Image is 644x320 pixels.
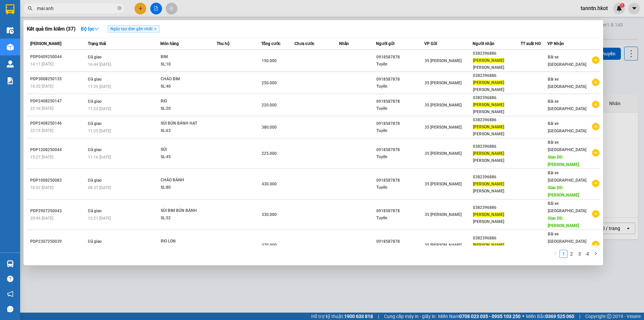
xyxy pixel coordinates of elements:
div: RIO LON [161,238,211,245]
span: Bãi xe [GEOGRAPHIC_DATA] [548,201,586,213]
span: Đã giao [88,209,102,213]
span: close [154,27,157,31]
div: 0382396886 [473,94,521,101]
span: TT xuất HĐ [521,41,541,46]
span: 11:25 [DATE] [88,106,111,111]
button: right [592,250,600,258]
span: 35 [PERSON_NAME] [425,58,462,63]
div: 0918587878 [376,146,424,153]
span: 15:27 [DATE] [30,155,53,159]
div: SL: 36 [161,245,211,253]
div: PDP3008250135 [30,76,86,83]
div: BIM [161,53,211,61]
span: plus-circle [592,210,599,218]
div: [PERSON_NAME] [473,211,521,225]
span: [PERSON_NAME] [473,125,504,129]
span: [PERSON_NAME] [473,102,504,107]
span: Thu hộ [217,41,229,46]
span: Đã giao [88,121,102,126]
div: PDP0409250044 [30,53,86,60]
span: 10:52 [DATE] [30,185,53,190]
img: warehouse-icon [7,27,14,34]
span: Ngày tạo đơn gần nhất [108,25,160,33]
span: Giao DĐ: [PERSON_NAME] [548,185,579,197]
div: SL: 10 [161,61,211,68]
div: PDP2408250147 [30,98,86,105]
span: 08:37 [DATE] [88,185,111,190]
span: VP Nhận [547,41,564,46]
div: 0918587878 [376,238,424,245]
span: plus-circle [592,79,599,86]
div: 0382396886 [473,117,521,124]
span: 35 [PERSON_NAME] [425,212,462,217]
img: warehouse-icon [7,44,14,51]
span: search [28,6,33,11]
span: Người nhận [473,41,494,46]
div: 0382396886 [473,50,521,57]
span: Bãi xe [GEOGRAPHIC_DATA] [548,121,586,133]
span: [PERSON_NAME] [30,41,61,46]
div: RIO [161,98,211,105]
span: 35 [PERSON_NAME] [425,125,462,130]
span: VP Gửi [424,41,437,46]
span: 22:14 [DATE] [30,128,53,133]
span: plus-circle [592,123,599,130]
span: [PERSON_NAME] [473,58,504,63]
span: Bãi xe [GEOGRAPHIC_DATA] [548,77,586,89]
span: question-circle [7,276,13,282]
input: Tìm tên, số ĐT hoặc mã đơn [37,5,116,12]
div: [PERSON_NAME] [473,150,521,164]
div: [PERSON_NAME] [473,79,521,93]
span: Bãi xe [GEOGRAPHIC_DATA] [548,55,586,67]
span: close-circle [117,6,121,10]
span: 35 [PERSON_NAME] [425,81,462,85]
div: SL: 20 [161,105,211,112]
span: plus-circle [592,149,599,156]
span: 20:44 [DATE] [30,216,53,221]
div: PDP2408250146 [30,120,86,127]
div: Tuyển [376,105,424,112]
div: 0918587878 [376,177,424,184]
span: 380.000 [262,125,277,130]
span: Nhãn [339,41,349,46]
div: SL: 45 [161,153,211,161]
div: [PERSON_NAME] [473,124,521,138]
span: down [94,27,99,31]
span: plus-circle [592,56,599,64]
span: right [594,252,598,256]
div: 0382396886 [473,174,521,181]
span: Giao DĐ: [PERSON_NAME] [548,155,579,167]
a: 1 [560,250,567,258]
span: Trạng thái [88,41,106,46]
span: 35 [PERSON_NAME] [425,182,462,186]
span: 12:21 [DATE] [88,216,111,221]
span: 11:25 [DATE] [88,129,111,133]
li: 3 [576,250,584,258]
span: [PERSON_NAME] [473,151,504,156]
div: SL: 80 [161,184,211,191]
span: 35 [PERSON_NAME] [425,151,462,156]
span: [PERSON_NAME] [473,212,504,217]
div: PDP1208250044 [30,146,86,153]
div: SL: 40 [161,83,211,90]
div: Tuyển [376,127,424,134]
a: 2 [568,250,575,258]
div: Tuyển [376,184,424,191]
div: [PERSON_NAME] [473,242,521,256]
span: Giao DĐ: [PERSON_NAME] [548,216,579,228]
span: Đã giao [88,178,102,183]
a: 4 [584,250,591,258]
div: 0382396886 [473,235,521,242]
div: Tuyển [376,83,424,90]
span: Bãi xe [GEOGRAPHIC_DATA] [548,99,586,111]
strong: Bộ lọc [81,26,99,32]
div: Tuyển [376,153,424,161]
h3: Kết quả tìm kiếm ( 37 ) [27,26,75,33]
span: [PERSON_NAME] [473,243,504,247]
span: left [553,252,557,256]
div: Tuyển [376,61,424,68]
span: Tổng cước [261,41,280,46]
div: PDP2307250039 [30,238,86,245]
span: 16:44 [DATE] [88,62,111,67]
span: 225.000 [262,151,277,156]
